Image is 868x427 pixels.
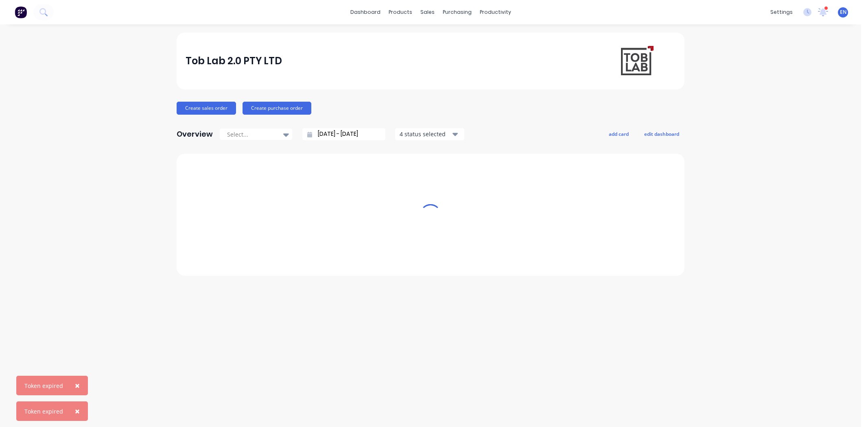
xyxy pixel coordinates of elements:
[439,6,476,18] div: purchasing
[177,126,213,142] div: Overview
[385,6,416,18] div: products
[476,6,515,18] div: productivity
[186,53,282,69] div: Tob Lab 2.0 PTY LTD
[67,376,88,395] button: Close
[766,6,797,18] div: settings
[603,129,634,139] button: add card
[395,128,464,140] button: 4 status selected
[75,405,80,417] span: ×
[243,102,311,115] button: Create purchase order
[177,102,236,115] button: Create sales order
[67,401,88,421] button: Close
[416,6,439,18] div: sales
[24,407,63,416] div: Token expired
[639,129,684,139] button: edit dashboard
[75,380,80,391] span: ×
[24,381,63,390] div: Token expired
[840,9,846,16] span: EN
[15,6,27,18] img: Factory
[346,6,385,18] a: dashboard
[619,44,654,78] img: Tob Lab 2.0 PTY LTD
[400,130,451,138] div: 4 status selected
